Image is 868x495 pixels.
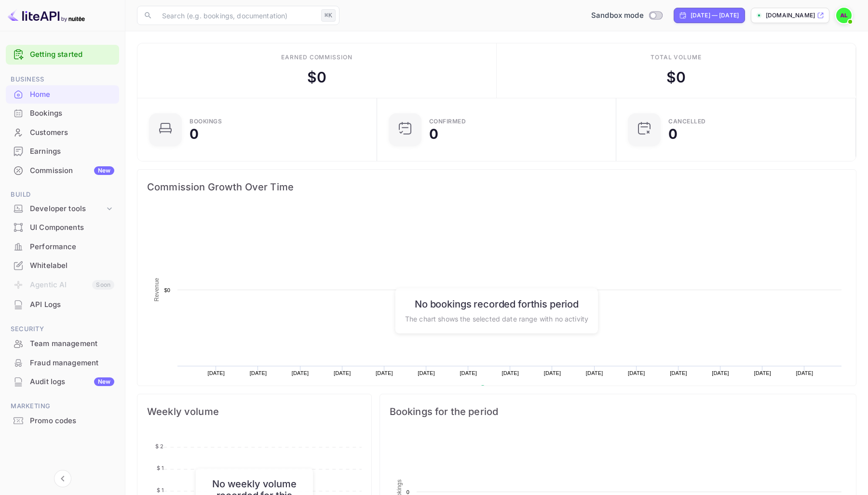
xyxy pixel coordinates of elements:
div: Switch to Production mode [587,10,666,21]
div: 0 [429,127,438,141]
a: Getting started [30,49,114,60]
div: $ 0 [666,67,686,88]
div: UI Components [30,222,114,233]
text: [DATE] [754,370,771,376]
text: [DATE] [250,370,267,376]
a: Customers [6,123,119,141]
a: Promo codes [6,412,119,429]
div: $ 0 [307,67,326,88]
div: CommissionNew [6,161,119,180]
h6: No bookings recorded for this period [405,298,588,309]
a: CommissionNew [6,161,119,179]
text: [DATE] [586,370,603,376]
div: Audit logs [30,376,114,388]
div: Earned commission [281,53,353,62]
span: Weekly volume [147,404,362,419]
div: Promo codes [30,415,114,427]
div: Customers [30,127,114,138]
text: [DATE] [334,370,351,376]
div: New [94,377,114,386]
div: Commission [30,165,114,176]
div: Earnings [30,146,114,157]
a: UI Components [6,218,119,236]
div: API Logs [6,295,119,314]
a: Fraud management [6,354,119,372]
span: Commission Growth Over Time [147,179,846,195]
tspan: $ 2 [155,443,163,450]
a: Earnings [6,142,119,160]
div: Team management [6,334,119,353]
div: Bookings [6,104,119,123]
div: Fraud management [30,358,114,369]
a: API Logs [6,295,119,313]
text: [DATE] [502,370,519,376]
div: CANCELLED [668,119,706,124]
span: Sandbox mode [591,10,644,21]
div: Earnings [6,142,119,161]
img: LiteAPI logo [8,8,85,23]
div: Developer tools [30,203,105,214]
text: [DATE] [628,370,645,376]
div: 0 [668,127,678,141]
tspan: $ 1 [157,465,163,471]
div: Promo codes [6,412,119,430]
div: Home [30,89,114,100]
div: Developer tools [6,201,119,217]
text: [DATE] [712,370,729,376]
div: 0 [190,127,199,141]
text: [DATE] [796,370,814,376]
a: Team management [6,334,119,352]
div: Whitelabel [30,260,114,271]
text: [DATE] [292,370,309,376]
div: [DATE] — [DATE] [691,11,739,20]
tspan: $ 1 [157,487,163,494]
div: API Logs [30,299,114,310]
div: Performance [30,241,114,253]
text: [DATE] [670,370,687,376]
div: New [94,166,114,175]
text: [DATE] [418,370,435,376]
div: ⌘K [321,9,336,22]
text: [DATE] [460,370,477,376]
div: Team management [30,338,114,349]
a: Bookings [6,104,119,122]
img: Abdelhakim Ait Lafkih [836,8,852,23]
div: Total volume [651,53,702,62]
div: Home [6,85,119,104]
text: $0 [164,287,170,293]
a: Performance [6,238,119,255]
span: Bookings for the period [390,404,846,419]
text: [DATE] [376,370,393,376]
p: The chart shows the selected date range with no activity [405,313,588,323]
span: Security [6,324,119,334]
text: Revenue [489,385,514,392]
div: Whitelabel [6,256,119,275]
text: [DATE] [207,370,225,376]
div: Getting started [6,45,119,65]
text: 0 [406,489,409,495]
span: Marketing [6,401,119,412]
div: Confirmed [429,119,466,124]
span: Build [6,189,119,200]
a: Whitelabel [6,256,119,274]
div: Fraud management [6,354,119,373]
div: Performance [6,238,119,256]
a: Audit logsNew [6,373,119,390]
div: UI Components [6,218,119,237]
div: Audit logsNew [6,373,119,391]
p: [DOMAIN_NAME] [766,11,815,20]
span: Business [6,74,119,85]
button: Collapse navigation [54,470,71,487]
div: Bookings [30,108,114,119]
text: Revenue [153,278,160,301]
text: [DATE] [544,370,561,376]
div: Customers [6,123,119,142]
a: Home [6,85,119,103]
input: Search (e.g. bookings, documentation) [156,6,317,25]
div: Bookings [190,119,222,124]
